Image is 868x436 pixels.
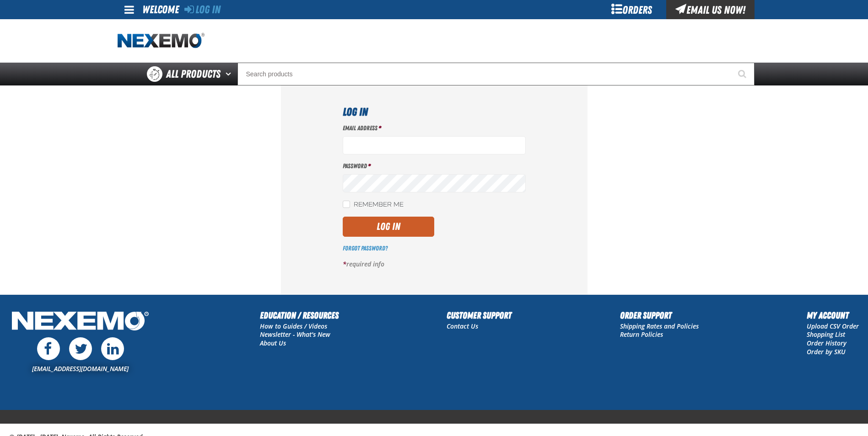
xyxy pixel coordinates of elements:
[620,308,699,322] h2: Order Support
[184,3,221,16] a: Log In
[343,217,434,237] button: Log In
[260,322,327,330] a: How to Guides / Videos
[620,330,663,339] a: Return Policies
[620,322,699,330] a: Shipping Rates and Policies
[343,124,526,133] label: Email Address
[447,322,478,330] a: Contact Us
[732,63,755,85] button: Start Searching
[343,201,350,208] input: Remember Me
[260,330,330,339] a: Newsletter - What's New
[447,308,512,322] h2: Customer Support
[807,322,859,330] a: Upload CSV Order
[343,104,526,120] h1: Log In
[222,63,237,85] button: Open All Products pages
[807,347,846,356] a: Order by SKU
[343,162,526,170] label: Password
[807,330,845,339] a: Shopping List
[343,201,404,209] label: Remember Me
[237,63,755,85] input: Search
[118,33,205,49] a: Home
[807,308,859,322] h2: My Account
[343,245,388,252] a: Forgot Password?
[260,339,286,347] a: About Us
[32,364,129,373] a: [EMAIL_ADDRESS][DOMAIN_NAME]
[343,260,526,269] p: required info
[166,66,221,82] span: All Products
[9,308,151,335] img: Nexemo Logo
[118,33,205,49] img: Nexemo logo
[807,339,846,347] a: Order History
[260,308,339,322] h2: Education / Resources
